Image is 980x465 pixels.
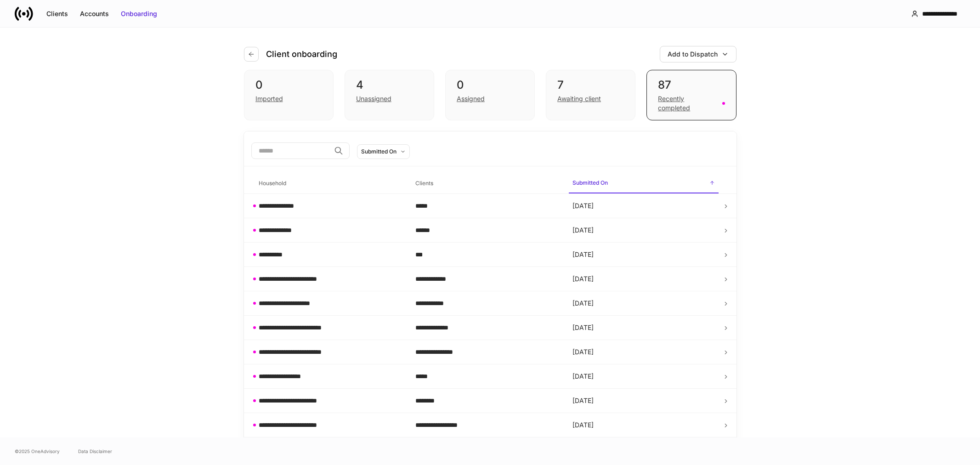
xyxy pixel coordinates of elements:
span: Submitted On [569,174,719,193]
span: © 2025 OneAdvisory [15,448,60,455]
div: Recently completed [658,94,716,113]
h4: Client onboarding [266,49,337,60]
td: [DATE] [565,389,722,413]
td: [DATE] [565,340,722,364]
td: [DATE] [565,243,722,267]
span: Household [255,174,405,193]
td: [DATE] [565,413,722,437]
td: [DATE] [565,437,722,462]
td: [DATE] [565,316,722,340]
div: Unassigned [356,94,391,103]
div: Assigned [457,94,485,103]
td: [DATE] [565,194,722,218]
h6: Clients [415,179,433,187]
div: Add to Dispatch [668,50,718,59]
div: 0Imported [244,70,334,120]
div: 4Unassigned [345,70,434,120]
div: 0 [457,78,523,92]
h6: Submitted On [572,178,608,187]
a: Data Disclaimer [78,448,112,455]
div: Submitted On [361,147,397,156]
div: 7 [557,78,624,92]
div: Onboarding [121,9,157,18]
div: Accounts [80,9,109,18]
div: Awaiting client [557,94,601,103]
button: Onboarding [115,6,163,21]
div: 87 [658,78,725,92]
div: 7Awaiting client [546,70,635,120]
button: Accounts [74,6,115,21]
div: 0 [255,78,322,92]
td: [DATE] [565,291,722,316]
td: [DATE] [565,267,722,291]
div: 0Assigned [445,70,535,120]
div: 87Recently completed [646,70,736,120]
td: [DATE] [565,218,722,243]
h6: Household [259,179,286,187]
div: Imported [255,94,283,103]
span: Clients [412,174,561,193]
td: [DATE] [565,364,722,389]
div: 4 [356,78,423,92]
div: Clients [46,9,68,18]
button: Clients [40,6,74,21]
button: Add to Dispatch [660,46,736,62]
button: Submitted On [357,144,410,159]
